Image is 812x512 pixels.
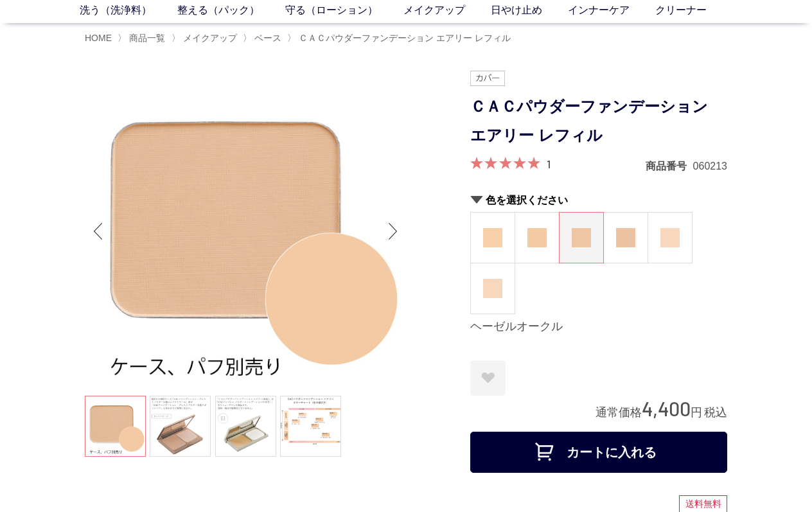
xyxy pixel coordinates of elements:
[470,93,727,150] h1: ＣＡＣパウダーファンデーション エアリー レフィル
[515,212,560,263] dl: マカダミアオークル
[296,33,511,43] a: ＣＡＣパウダーファンデーション エアリー レフィル
[642,396,691,420] span: 4,400
[177,3,285,18] a: 整える（パック）
[183,33,237,43] span: メイクアップ
[172,32,240,44] li: 〉
[471,213,515,263] a: ココナッツオークル
[616,228,635,247] img: アーモンドオークル
[80,3,177,18] a: 洗う（洗浄料）
[252,33,281,43] a: ベース
[693,159,727,173] dd: 060213
[470,263,515,314] dl: ピーチベージュ
[403,3,491,18] a: メイクアップ
[470,432,727,473] button: カートに入れる
[655,3,732,18] a: クリーナー
[648,213,692,263] a: ピーチアイボリー
[285,3,403,18] a: 守る（ローション）
[604,213,648,263] a: アーモンドオークル
[559,212,604,263] dl: ヘーゼルオークル
[380,206,406,257] div: Next slide
[254,33,281,43] span: ベース
[568,3,655,18] a: インナーケア
[118,32,168,44] li: 〉
[85,206,110,257] div: Previous slide
[603,212,648,263] dl: アーモンドオークル
[491,3,568,18] a: 日やけ止め
[660,228,680,247] img: ピーチアイボリー
[85,33,112,43] a: HOME
[470,212,515,263] dl: ココナッツオークル
[547,157,551,171] a: 1
[85,71,406,392] img: ＣＡＣパウダーファンデーション エアリー レフィル マカダミアオークル
[515,213,559,263] a: マカダミアオークル
[299,33,511,43] span: ＣＡＣパウダーファンデーション エアリー レフィル
[181,33,237,43] a: メイクアップ
[470,71,505,86] img: カバー
[527,228,547,247] img: マカダミアオークル
[483,279,502,298] img: ピーチベージュ
[470,360,506,396] a: お気に入りに登録する
[470,319,727,335] div: ヘーゼルオークル
[691,406,702,419] span: 円
[127,33,165,43] a: 商品一覧
[596,406,642,419] span: 通常価格
[572,228,591,247] img: ヘーゼルオークル
[287,32,514,44] li: 〉
[483,228,502,247] img: ココナッツオークル
[470,193,727,207] h2: 色を選択ください
[646,159,693,173] dt: 商品番号
[243,32,285,44] li: 〉
[471,263,515,313] a: ピーチベージュ
[648,212,693,263] dl: ピーチアイボリー
[129,33,165,43] span: 商品一覧
[704,406,727,419] span: 税込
